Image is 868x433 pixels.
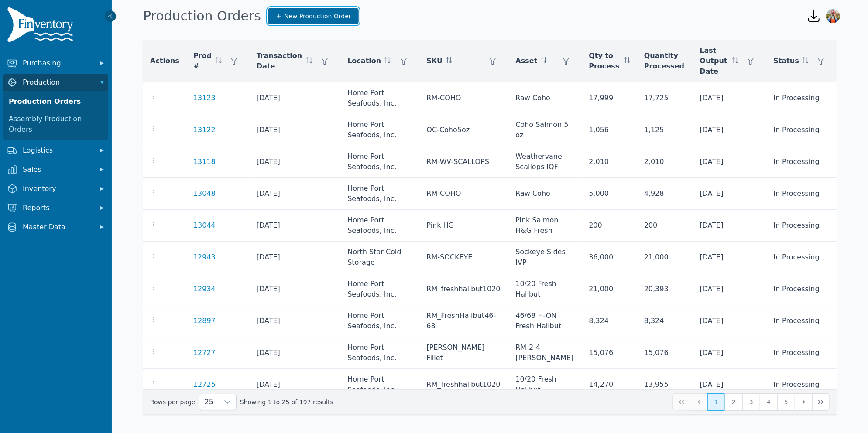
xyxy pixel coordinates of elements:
button: Page 3 [742,393,760,411]
a: 12727 [193,348,216,357]
button: Last Page [812,393,830,411]
td: [DATE] [693,82,767,114]
td: Pink Salmon H&G Fresh [508,210,582,242]
td: Home Port Seafoods, Inc. [340,146,419,178]
td: [DATE] [693,337,767,369]
span: Qty to Process [589,51,620,72]
td: Home Port Seafoods, Inc. [340,178,419,210]
td: 17,725 [637,82,693,114]
a: 13118 [193,157,216,166]
a: Production Orders [5,93,106,110]
td: 1,056 [582,114,637,146]
td: Home Port Seafoods, Inc. [340,305,419,337]
td: 200 [637,210,693,242]
td: [DATE] [693,210,767,242]
span: SKU [426,56,443,66]
span: Actions [150,56,179,66]
span: Status [773,56,799,66]
button: Logistics [3,142,108,159]
button: Page 2 [725,393,742,411]
td: Home Port Seafoods, Inc. [340,337,419,369]
td: 5,000 [582,178,637,210]
a: 13044 [193,221,216,229]
button: Inventory [3,180,108,198]
td: 1,125 [637,114,693,146]
span: Location [347,56,381,66]
a: 12725 [193,380,216,389]
td: Home Port Seafoods, Inc. [340,273,419,305]
td: In Processing [766,210,837,242]
td: [DATE] [250,114,341,146]
td: RM-SOCKEYE [419,242,508,273]
td: 36,000 [582,242,637,273]
a: 13123 [193,94,216,102]
td: North Star Cold Storage [340,242,419,273]
td: Home Port Seafoods, Inc. [340,82,419,114]
td: [PERSON_NAME] Fillet [419,337,508,369]
td: In Processing [766,305,837,337]
td: In Processing [766,273,837,305]
td: In Processing [766,114,837,146]
td: In Processing [766,242,837,273]
td: Raw Coho [508,82,582,114]
td: 8,324 [637,305,693,337]
button: Master Data [3,218,108,236]
td: [DATE] [250,82,341,114]
td: 14,270 [582,369,637,401]
a: 12897 [193,317,216,325]
span: Production [23,77,93,88]
td: 2,010 [582,146,637,178]
span: Reports [23,203,93,213]
td: Home Port Seafoods, Inc. [340,369,419,401]
h1: Production Orders [143,8,261,24]
td: 10/20 Fresh Halibut [508,369,582,401]
td: RM-COHO [419,82,508,114]
span: Sales [23,164,93,175]
td: OC-Coho5oz [419,114,508,146]
button: Production [3,74,108,91]
button: Purchasing [3,55,108,72]
span: Last Output Date [700,45,729,77]
td: RM-2-4 [PERSON_NAME] [508,337,582,369]
td: RM_freshhalibut1020 [419,273,508,305]
td: [DATE] [250,337,341,369]
span: Transaction Date [257,51,303,72]
td: 8,324 [582,305,637,337]
span: Asset [515,56,537,66]
td: 21,000 [637,242,693,273]
button: Sales [3,161,108,178]
img: Finventory [7,7,77,46]
td: 15,076 [582,337,637,369]
td: 46/68 H-ON Fresh Halibut [508,305,582,337]
span: Master Data [23,222,93,232]
td: [DATE] [250,305,341,337]
td: RM_freshhalibut1020 [419,369,508,401]
td: 2,010 [637,146,693,178]
span: Logistics [23,145,93,156]
td: 4,928 [637,178,693,210]
td: RM-WV-SCALLOPS [419,146,508,178]
td: [DATE] [250,210,341,242]
td: [DATE] [250,178,341,210]
span: New Production Order [284,12,351,20]
button: Page 1 [707,393,725,411]
td: Coho Salmon 5 oz [508,114,582,146]
td: In Processing [766,82,837,114]
td: 20,393 [637,273,693,305]
td: Home Port Seafoods, Inc. [340,114,419,146]
span: Prod # [193,51,212,72]
td: In Processing [766,369,837,401]
span: Showing 1 to 25 of 197 results [240,398,333,406]
td: Home Port Seafoods, Inc. [340,210,419,242]
td: 21,000 [582,273,637,305]
td: [DATE] [693,273,767,305]
img: Sera Wheeler [826,9,840,23]
td: In Processing [766,178,837,210]
td: [DATE] [693,369,767,401]
a: New Production Order [268,8,359,24]
td: RM_FreshHalibut46-68 [419,305,508,337]
span: Quantity Processed [644,51,686,72]
td: [DATE] [250,146,341,178]
td: [DATE] [693,305,767,337]
td: 15,076 [637,337,693,369]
